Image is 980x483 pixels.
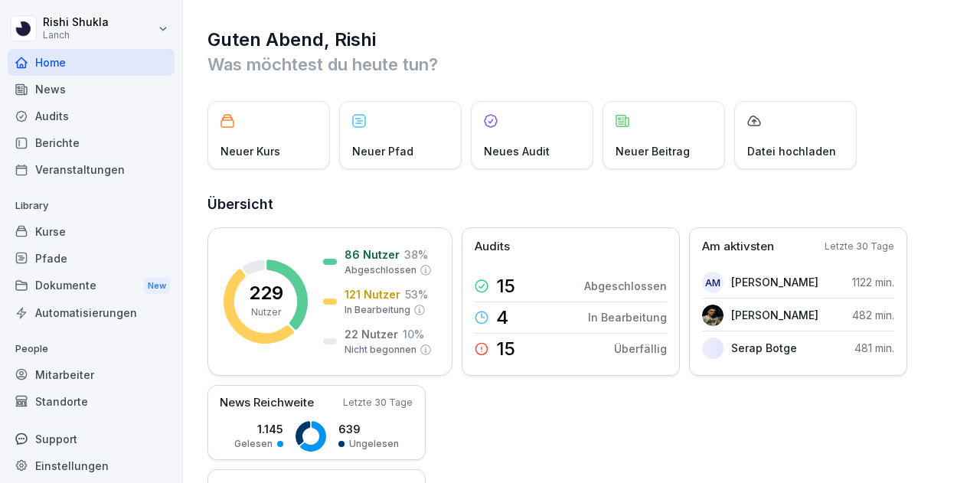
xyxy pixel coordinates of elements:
[702,338,724,359] img: fgodp68hp0emq4hpgfcp6x9z.png
[8,156,175,183] a: Veranstaltungen
[8,272,175,300] a: DokumenteNew
[731,307,818,323] p: [PERSON_NAME]
[345,343,416,357] p: Nicht begonnen
[8,452,175,479] a: Einstellungen
[338,421,399,437] p: 639
[8,129,175,156] a: Berichte
[747,143,836,159] p: Datei hochladen
[43,30,109,41] p: Lanch
[349,437,399,451] p: Ungelesen
[8,103,175,129] a: Audits
[249,284,283,302] p: 229
[345,326,398,342] p: 22 Nutzer
[616,143,690,159] p: Neuer Beitrag
[144,277,170,295] div: New
[403,326,424,342] p: 10 %
[345,246,400,263] p: 86 Nutzer
[8,245,175,272] a: Pfade
[8,388,175,415] a: Standorte
[588,309,667,325] p: In Bearbeitung
[702,305,724,326] img: czp1xeqzgsgl3dela7oyzziw.png
[8,426,175,452] div: Support
[8,361,175,388] a: Mitarbeiter
[207,194,957,215] h2: Übersicht
[702,272,724,293] div: AM
[584,278,667,294] p: Abgeschlossen
[220,143,280,159] p: Neuer Kurs
[8,337,175,361] p: People
[8,76,175,103] a: News
[8,49,175,76] a: Home
[345,286,400,302] p: 121 Nutzer
[496,340,515,358] p: 15
[352,143,413,159] p: Neuer Pfad
[8,272,175,300] div: Dokumente
[345,303,410,317] p: In Bearbeitung
[825,240,894,253] p: Letzte 30 Tage
[852,274,894,290] p: 1122 min.
[343,396,413,410] p: Letzte 30 Tage
[496,277,515,295] p: 15
[207,52,957,77] p: Was möchtest du heute tun?
[854,340,894,356] p: 481 min.
[345,263,416,277] p: Abgeschlossen
[496,308,508,327] p: 4
[8,218,175,245] a: Kurse
[702,238,774,256] p: Am aktivsten
[234,421,283,437] p: 1.145
[731,274,818,290] p: [PERSON_NAME]
[475,238,510,256] p: Audits
[404,246,428,263] p: 38 %
[484,143,550,159] p: Neues Audit
[251,305,281,319] p: Nutzer
[405,286,428,302] p: 53 %
[43,16,109,29] p: Rishi Shukla
[614,341,667,357] p: Überfällig
[8,194,175,218] p: Library
[8,299,175,326] a: Automatisierungen
[220,394,314,412] p: News Reichweite
[234,437,273,451] p: Gelesen
[852,307,894,323] p: 482 min.
[207,28,957,52] h1: Guten Abend, Rishi
[731,340,797,356] p: Serap Botge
